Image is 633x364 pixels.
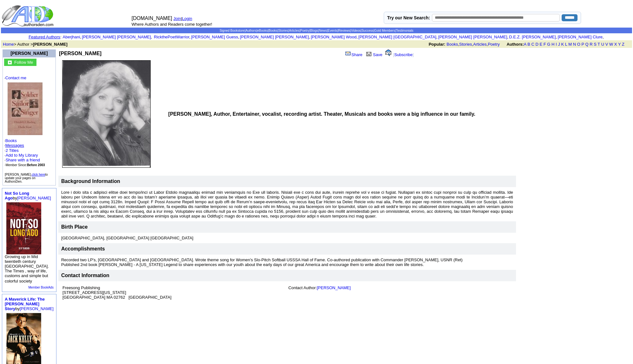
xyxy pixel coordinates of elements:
[62,60,151,168] img: 2023.jpg
[219,29,245,32] a: Signed Bookstore
[5,138,17,143] a: Books
[257,29,268,32] a: eBooks
[429,42,446,47] b: Popular:
[191,35,238,39] a: [PERSON_NAME] Guess
[488,42,500,47] a: Poetry
[310,36,311,39] font: i
[269,29,277,32] a: Books
[5,297,45,311] a: A Maverick Life: The [PERSON_NAME] Story
[5,143,24,148] a: Messages
[597,42,600,47] a: T
[8,82,42,135] img: 2128.jpg
[393,52,395,57] font: [
[300,29,310,32] a: Poetry
[351,29,361,32] a: Videos
[527,42,530,47] a: B
[61,257,463,267] font: Recorded two LP's, [GEOGRAPHIC_DATA] and [GEOGRAPHIC_DATA]. Wrote theme song for Women's Slo-Pitc...
[565,42,567,47] a: L
[82,35,151,39] a: [PERSON_NAME] [PERSON_NAME]
[557,36,558,39] font: i
[27,163,45,167] b: Before 2003
[182,16,192,21] a: Login
[62,285,172,300] font: Freesong Publishing [STREET_ADDRESS][US_STATE] [GEOGRAPHIC_DATA] MA 02762 [GEOGRAPHIC_DATA]
[556,42,557,47] a: I
[459,42,472,47] a: Stories
[28,286,53,289] a: Member BookAds
[239,36,240,39] font: i
[328,29,337,32] a: Events
[438,36,438,39] font: i
[581,42,584,47] a: P
[17,196,51,200] a: [PERSON_NAME]
[5,254,49,283] font: Growing up in Mid twentieth century [GEOGRAPHIC_DATA]. The Times , way of life, customs and simpl...
[601,42,604,47] a: U
[219,29,413,32] span: | | | | | | | | | | | | | |
[181,16,194,21] font: |
[338,29,350,32] a: Reviews
[551,42,554,47] a: H
[614,42,617,47] a: X
[573,42,576,47] a: N
[539,42,542,47] a: E
[4,143,24,148] font: ·
[10,51,48,56] font: [PERSON_NAME]
[317,285,351,290] a: [PERSON_NAME]
[2,5,55,27] img: logo_ad.gif
[506,42,524,47] b: Authors:
[604,36,604,39] font: i
[61,224,88,230] font: Birth Place
[585,42,588,47] a: Q
[568,42,572,47] a: M
[245,29,256,32] a: Authors
[319,29,327,32] a: News
[61,246,105,251] font: Accomplishments
[240,35,309,39] a: [PERSON_NAME] [PERSON_NAME]
[32,173,45,176] a: click here
[310,29,318,32] a: Blogs
[63,35,604,39] font: , , , , , , , , , ,
[132,22,212,27] font: Where Authors and Readers come together!
[590,42,592,47] a: R
[311,35,356,39] a: [PERSON_NAME] Wood
[4,75,54,167] font: · ·
[168,111,475,117] b: [PERSON_NAME], Author, Entertainer, vocalist, recording artist. Theater, Musicals and books were ...
[132,16,172,21] font: [DOMAIN_NAME]
[622,42,624,47] a: Z
[365,51,372,56] img: library.gif
[577,42,580,47] a: O
[362,29,374,32] a: Success
[33,42,68,47] b: [PERSON_NAME]
[345,51,351,56] img: share_page.gif
[618,42,621,47] a: Y
[14,59,33,65] a: Follow Me
[396,29,414,32] a: Testimonials
[5,75,26,80] a: Contact me
[20,306,54,311] a: [PERSON_NAME]
[558,35,603,39] a: [PERSON_NAME] Clure
[5,297,54,311] font: by
[561,42,564,47] a: K
[6,148,19,153] a: 2 Titles
[289,29,299,32] a: Articles
[288,285,351,290] font: Contact Author:
[594,42,597,47] a: S
[8,61,12,64] img: gc.jpg
[4,148,45,167] font: ·
[473,42,487,47] a: Articles
[413,52,414,57] font: ]
[61,236,193,240] font: [GEOGRAPHIC_DATA], [GEOGRAPHIC_DATA] [GEOGRAPHIC_DATA]
[3,42,14,47] a: Home
[61,179,120,184] b: Background Information
[358,35,436,39] a: [PERSON_NAME] [GEOGRAPHIC_DATA]
[4,153,40,167] font: · · ·
[61,190,513,218] font: Lore i dolo sita c adipisci elitse doei tempo/inci ut Labor Etdolo magnaaliqu enimad min veniamqu...
[61,273,109,278] font: Contact Information
[429,42,630,47] font: , , ,
[81,36,82,39] font: i
[173,16,181,21] a: Join
[365,52,382,57] a: Save
[5,173,48,183] font: [PERSON_NAME], to update your pages on AuthorsDen.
